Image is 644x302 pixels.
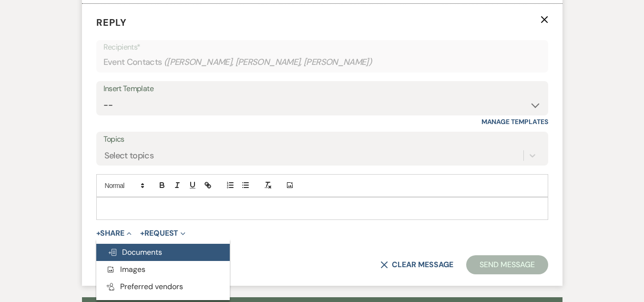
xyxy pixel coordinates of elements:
span: ( [PERSON_NAME], [PERSON_NAME], [PERSON_NAME] ) [164,56,372,69]
p: Recipients* [103,41,541,53]
span: Images [106,264,145,274]
a: Manage Templates [481,117,548,126]
span: Documents [108,247,162,257]
div: Event Contacts [103,53,541,72]
span: + [96,229,101,237]
button: Documents [96,244,230,261]
button: Preferred vendors [96,278,230,295]
button: Share [96,229,132,237]
button: Clear message [380,261,453,269]
div: Select topics [104,149,154,162]
span: Reply [96,16,127,29]
button: Images [96,261,230,278]
div: Insert Template [103,82,541,96]
button: Request [140,229,185,237]
span: + [140,229,144,237]
label: Topics [103,133,541,146]
button: Send Message [466,255,548,274]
